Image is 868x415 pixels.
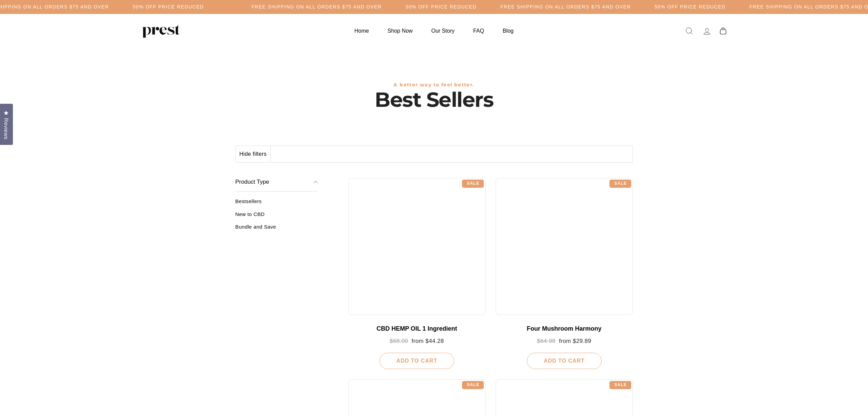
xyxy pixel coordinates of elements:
[235,211,318,222] a: New to CBD
[355,325,479,333] div: CBD HEMP OIL 1 Ingredient
[346,24,377,37] a: Home
[406,4,477,10] h5: 50% OFF PRICE REDUCED
[235,88,633,112] h1: Best Sellers
[133,4,204,10] h5: 50% OFF PRICE REDUCED
[502,325,626,333] div: Four Mushroom Harmony
[346,24,522,37] ul: Primary
[235,224,318,235] a: Bundle and Save
[390,338,408,344] span: $68.00
[142,24,179,38] img: PREST ORGANICS
[502,338,626,345] div: from $29.89
[500,4,631,10] h5: Free Shipping on all orders $75 and over
[462,381,484,389] div: Sale
[655,4,726,10] h5: 50% OFF PRICE REDUCED
[465,24,493,37] a: FAQ
[544,358,584,364] span: Add To Cart
[355,338,479,345] div: from $44.28
[609,381,631,389] div: Sale
[396,358,437,364] span: Add To Cart
[235,198,318,210] a: Bestsellers
[235,82,633,88] h3: A better way to feel better.
[537,338,555,344] span: $64.98
[496,178,633,369] a: Four Mushroom Harmony $64.98 from $29.89 Add To Cart
[235,173,318,192] button: Product Type
[251,4,382,10] h5: Free Shipping on all orders $75 and over
[379,24,421,37] a: Shop Now
[2,118,11,139] span: Reviews
[462,180,484,188] div: Sale
[236,146,271,162] button: Hide filters
[609,180,631,188] div: Sale
[348,178,485,369] a: CBD HEMP OIL 1 Ingredient $68.00 from $44.28 Add To Cart
[423,24,463,37] a: Our Story
[494,24,522,37] a: Blog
